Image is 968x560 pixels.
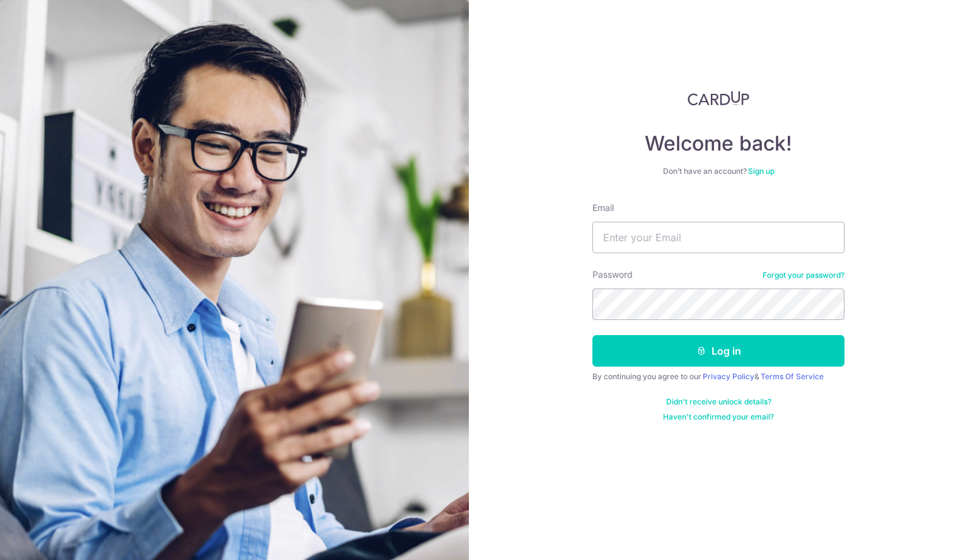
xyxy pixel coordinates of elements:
[763,270,844,280] a: Forgot your password?
[592,202,614,214] label: Email
[592,372,844,382] div: By continuing you agree to our &
[592,268,633,281] label: Password
[592,131,844,156] h4: Welcome back!
[688,91,749,106] img: CardUp Logo
[703,372,754,381] a: Privacy Policy
[761,372,824,381] a: Terms Of Service
[592,222,844,253] input: Enter your Email
[592,166,844,176] div: Don’t have an account?
[666,397,771,407] a: Didn't receive unlock details?
[592,335,844,367] button: Log in
[748,166,775,176] a: Sign up
[663,412,774,422] a: Haven't confirmed your email?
